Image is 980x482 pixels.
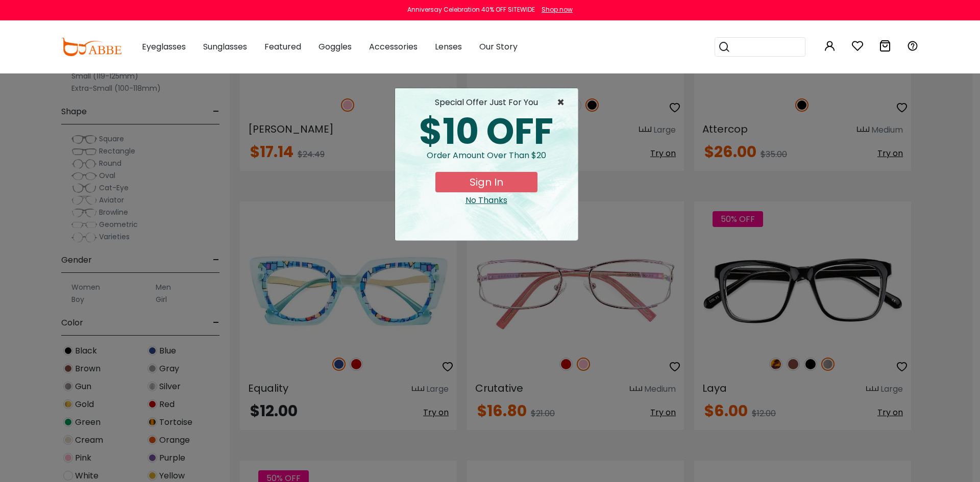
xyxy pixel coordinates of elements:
[403,194,570,207] div: Close
[557,96,570,109] span: ×
[318,41,352,53] span: Goggles
[407,5,535,14] div: Anniversay Celebration 40% OFF SITEWIDE
[142,41,186,53] span: Eyeglasses
[435,41,462,53] span: Lenses
[61,38,121,56] img: abbeglasses.com
[203,41,247,53] span: Sunglasses
[536,5,573,14] a: Shop now
[403,96,570,109] div: special offer just for you
[557,96,570,109] button: Close
[542,5,573,14] div: Shop now
[264,41,301,53] span: Featured
[403,149,570,172] div: Order amount over than $20
[369,41,418,53] span: Accessories
[403,114,570,149] div: $10 OFF
[435,172,537,192] button: Sign In
[479,41,518,53] span: Our Story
